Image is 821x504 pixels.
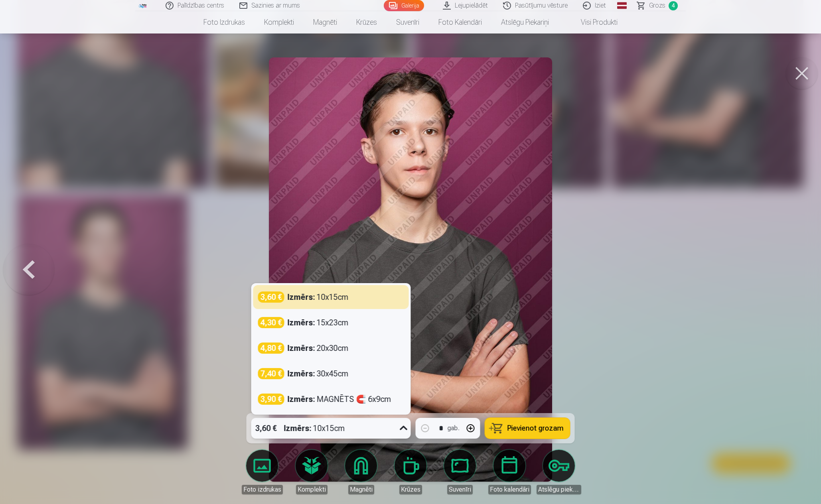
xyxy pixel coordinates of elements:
[258,368,284,379] div: 7,40 €
[194,11,255,33] a: Foto izdrukas
[304,11,347,33] a: Magnēti
[288,394,391,405] div: MAGNĒTS 🧲 6x9cm
[258,291,284,303] div: 3,60 €
[485,418,570,439] button: Pievienot grozam
[255,11,304,33] a: Komplekti
[258,317,284,328] div: 4,30 €
[387,11,429,33] a: Suvenīri
[284,423,312,434] strong: Izmērs :
[288,291,315,303] strong: Izmērs :
[669,1,678,10] span: 4
[288,317,315,328] strong: Izmērs :
[288,343,349,354] div: 20x30cm
[347,11,387,33] a: Krūzes
[491,11,559,33] a: Atslēgu piekariņi
[288,394,315,405] strong: Izmērs :
[251,418,281,439] div: 3,60 €
[429,11,491,33] a: Foto kalendāri
[559,11,627,33] a: Visi produkti
[288,368,315,379] strong: Izmērs :
[284,418,345,439] div: 10x15cm
[258,394,284,405] div: 3,90 €
[288,291,349,303] div: 10x15cm
[258,343,284,354] div: 4,80 €
[507,425,564,432] span: Pievienot grozam
[448,423,460,433] div: gab.
[138,3,147,8] img: /fa1
[288,317,349,328] div: 15x23cm
[288,368,349,379] div: 30x45cm
[649,1,665,10] span: Grozs
[288,343,315,354] strong: Izmērs :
